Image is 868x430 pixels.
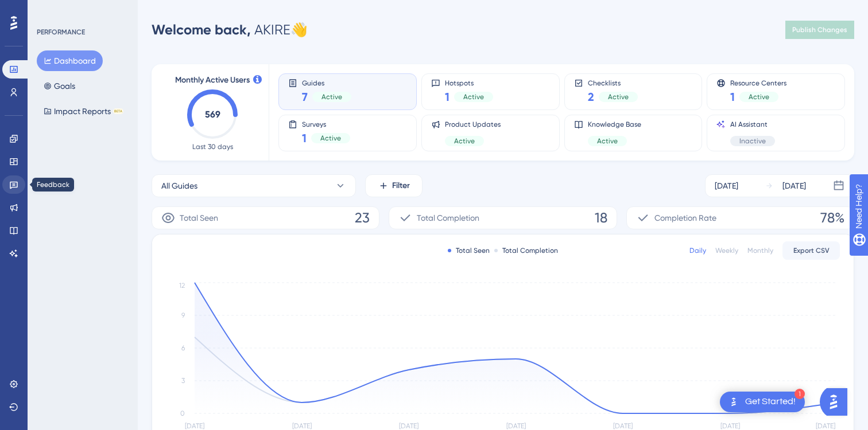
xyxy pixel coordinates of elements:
div: 1 [795,389,805,399]
span: Active [321,92,342,101]
span: 7 [302,89,308,105]
span: Active [749,92,769,101]
tspan: [DATE] [506,422,526,430]
tspan: 12 [179,282,185,290]
tspan: [DATE] [292,422,312,430]
text: 569 [205,109,220,120]
span: 1 [730,89,735,105]
span: Active [320,134,341,143]
tspan: [DATE] [613,422,633,430]
tspan: 0 [180,409,185,417]
button: Impact ReportsBETA [37,101,130,122]
span: Guides [302,79,351,87]
div: [DATE] [715,179,738,193]
span: Completion Rate [654,211,716,225]
span: Filter [392,179,410,193]
span: Surveys [302,120,350,128]
div: PERFORMANCE [37,28,85,37]
span: 1 [445,89,449,105]
span: All Guides [161,179,197,193]
span: Resource Centers [730,79,786,87]
span: Need Help? [27,3,72,17]
div: Total Seen [448,246,490,255]
span: Last 30 days [192,142,233,151]
div: BETA [113,108,123,114]
span: AI Assistant [730,120,775,129]
tspan: 9 [181,311,185,319]
div: Weekly [715,246,738,255]
div: Open Get Started! checklist, remaining modules: 1 [720,392,805,412]
button: Goals [37,76,82,96]
span: 18 [595,209,607,227]
span: Export CSV [793,246,830,255]
span: Active [463,92,484,101]
tspan: [DATE] [720,422,740,430]
tspan: [DATE] [816,422,835,430]
tspan: [DATE] [185,422,204,430]
span: Active [597,136,618,146]
div: Get Started! [745,396,796,408]
span: Checklists [588,79,638,87]
img: launcher-image-alternative-text [727,395,741,409]
button: All Guides [152,174,356,197]
div: Daily [689,246,706,255]
span: Welcome back, [152,21,251,38]
button: Publish Changes [785,21,854,39]
div: Monthly [747,246,773,255]
span: 23 [355,209,370,227]
span: Inactive [739,136,766,146]
tspan: 3 [181,377,185,385]
div: Total Completion [494,246,558,255]
iframe: UserGuiding AI Assistant Launcher [820,385,854,419]
span: Publish Changes [792,25,847,34]
span: Active [454,136,475,146]
tspan: 6 [181,344,185,352]
span: Hotspots [445,79,493,87]
button: Dashboard [37,50,103,71]
span: Monthly Active Users [175,73,250,87]
button: Filter [365,174,423,197]
span: 1 [302,130,307,146]
div: AKIRE 👋 [152,21,308,39]
span: Product Updates [445,120,501,129]
span: Total Completion [417,211,479,225]
span: Active [608,92,629,101]
div: [DATE] [782,179,806,193]
span: Knowledge Base [588,120,641,129]
tspan: [DATE] [399,422,418,430]
span: 2 [588,89,594,105]
button: Export CSV [782,241,840,260]
span: Total Seen [180,211,218,225]
span: 78% [820,209,844,227]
